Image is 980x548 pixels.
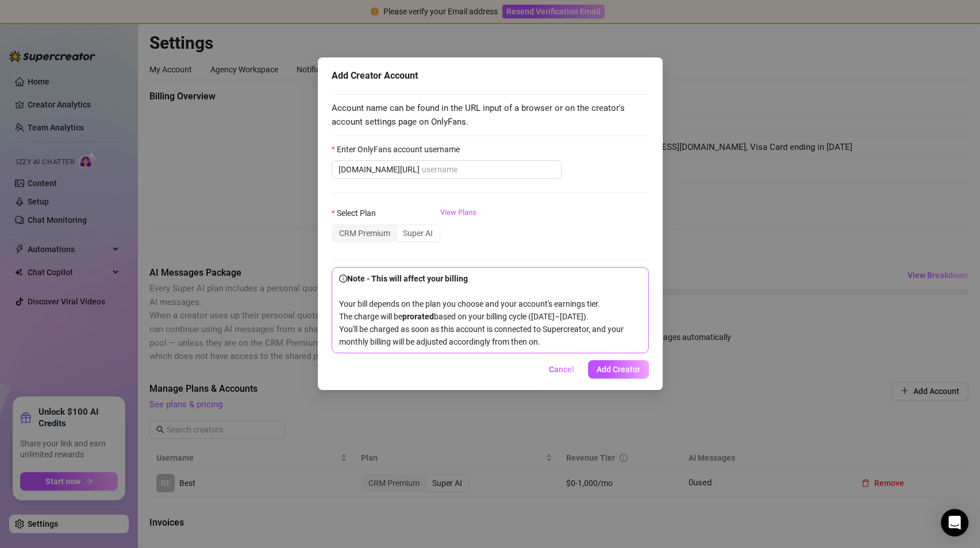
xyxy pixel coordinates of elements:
[941,509,969,537] div: Open Intercom Messenger
[402,312,434,321] b: prorated
[540,360,583,379] button: Cancel
[333,225,397,241] div: CRM Premium
[339,275,347,283] span: info-circle
[549,365,574,374] span: Cancel
[332,207,383,219] label: Select Plan
[332,224,440,242] div: segmented control
[588,360,649,379] button: Add Creator
[339,274,468,283] strong: Note - This will affect your billing
[339,274,624,346] span: Your bill depends on the plan you choose and your account's earnings tier. The charge will be bas...
[332,143,467,156] label: Enter OnlyFans account username
[332,69,649,83] div: Add Creator Account
[422,163,555,176] input: Enter OnlyFans account username
[332,102,649,129] span: Account name can be found in the URL input of a browser or on the creator's account settings page...
[440,207,476,253] a: View Plans
[339,163,420,176] span: [DOMAIN_NAME][URL]
[397,225,439,241] div: Super AI
[597,365,640,374] span: Add Creator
